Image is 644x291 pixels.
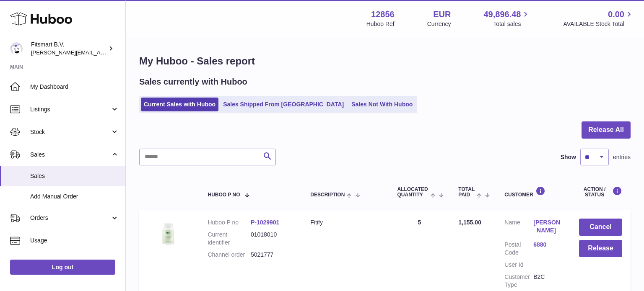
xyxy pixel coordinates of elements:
[579,219,622,236] button: Cancel
[493,20,530,28] span: Total sales
[504,219,533,237] dt: Name
[208,231,250,247] dt: Current identifier
[533,241,562,249] a: 6880
[220,98,347,111] a: Sales Shipped From [GEOGRAPHIC_DATA]
[30,193,119,201] span: Add Manual Order
[30,172,119,180] span: Sales
[458,187,475,198] span: Total paid
[561,153,576,161] label: Show
[579,240,622,257] button: Release
[504,241,533,257] dt: Postal Code
[366,20,395,28] div: Huboo Ref
[148,219,190,248] img: 128561739542540.png
[251,251,293,259] dd: 5021777
[30,214,110,222] span: Orders
[30,83,119,91] span: My Dashboard
[31,41,106,57] div: Fitsmart B.V.
[310,192,345,198] span: Description
[208,192,240,198] span: Huboo P no
[208,251,250,259] dt: Channel order
[139,76,247,88] h2: Sales currently with Huboo
[251,231,293,247] dd: 01018010
[582,121,631,139] button: Release All
[608,9,624,20] span: 0.00
[504,261,533,269] dt: User Id
[533,219,562,234] a: [PERSON_NAME]
[348,98,415,111] a: Sales Not With Huboo
[30,128,110,136] span: Stock
[427,20,451,28] div: Currency
[31,49,168,56] span: [PERSON_NAME][EMAIL_ADDRESS][DOMAIN_NAME]
[30,106,110,113] span: Listings
[563,9,634,28] a: 0.00 AVAILABLE Stock Total
[613,153,631,161] span: entries
[563,20,634,28] span: AVAILABLE Stock Total
[433,9,451,20] strong: EUR
[10,42,23,55] img: jonathan@leaderoo.com
[504,186,562,198] div: Customer
[30,151,110,159] span: Sales
[504,273,533,289] dt: Customer Type
[483,9,530,28] a: 49,896.48 Total sales
[533,273,562,289] dd: B2C
[141,98,218,111] a: Current Sales with Huboo
[251,219,280,226] a: P-1029901
[483,9,521,20] span: 49,896.48
[10,260,115,275] a: Log out
[371,9,395,20] strong: 12856
[310,219,380,227] div: Fitify
[139,54,631,68] h1: My Huboo - Sales report
[208,219,250,227] dt: Huboo P no
[458,219,481,226] span: 1,155.00
[397,187,428,198] span: ALLOCATED Quantity
[30,237,119,245] span: Usage
[579,186,622,198] div: Action / Status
